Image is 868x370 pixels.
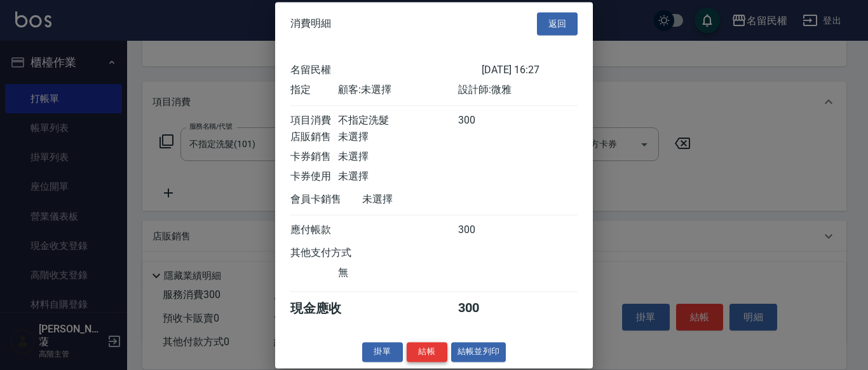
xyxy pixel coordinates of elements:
[290,300,362,317] div: 現金應收
[458,300,506,317] div: 300
[537,12,578,36] button: 返回
[290,170,338,183] div: 卡券使用
[338,83,458,97] div: 顧客: 未選擇
[290,150,338,164] div: 卡券銷售
[290,64,482,77] div: 名留民權
[290,83,338,97] div: 指定
[407,342,447,362] button: 結帳
[362,342,403,362] button: 掛單
[290,114,338,127] div: 項目消費
[338,150,458,164] div: 未選擇
[458,83,578,97] div: 設計師: 微雅
[451,342,506,362] button: 結帳並列印
[338,131,458,144] div: 未選擇
[290,131,338,144] div: 店販銷售
[290,224,338,237] div: 應付帳款
[482,64,578,77] div: [DATE] 16:27
[458,114,506,127] div: 300
[338,114,458,127] div: 不指定洗髮
[290,17,331,30] span: 消費明細
[338,266,458,280] div: 無
[362,193,482,206] div: 未選擇
[290,246,386,260] div: 其他支付方式
[290,193,362,206] div: 會員卡銷售
[338,170,458,183] div: 未選擇
[458,224,506,237] div: 300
